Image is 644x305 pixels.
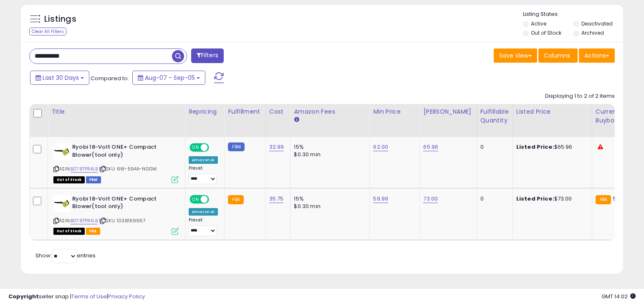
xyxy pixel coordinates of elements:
a: B078TPR4LB [71,217,98,224]
h5: Listings [44,13,76,25]
span: FBM [86,176,101,183]
button: Filters [191,48,224,63]
a: 62.00 [373,143,388,151]
span: 2025-10-13 14:02 GMT [601,292,636,300]
div: Title [51,107,182,116]
img: 31VRRKSDf4L._SL40_.jpg [53,143,70,160]
button: Last 30 Days [30,71,89,85]
div: $73.00 [516,195,586,203]
div: [PERSON_NAME] [423,107,473,116]
div: 0 [480,143,506,151]
span: All listings that are currently out of stock and unavailable for purchase on Amazon [53,176,85,183]
div: Min Price [373,107,416,116]
a: Terms of Use [71,292,107,300]
span: Aug-07 - Sep-05 [145,74,195,82]
div: $0.30 min [294,203,363,210]
div: Amazon Fees [294,107,366,116]
div: Fulfillment [228,107,262,116]
a: 32.99 [269,143,284,151]
button: Columns [538,48,578,63]
span: Compared to: [91,74,129,82]
div: ASIN: [53,195,179,234]
div: Listed Price [516,107,588,116]
div: 15% [294,195,363,203]
a: B078TPR4LB [71,165,98,173]
div: Displaying 1 to 2 of 2 items [545,92,615,100]
b: Listed Price: [516,195,554,203]
div: Current Buybox Price [596,107,639,125]
img: 31VRRKSDf4L._SL40_.jpg [53,195,70,212]
span: | SKU: 6W-594A-NG0M [99,165,157,172]
span: ON [190,144,201,151]
div: Amazon AI [189,208,218,216]
span: | SKU: 1038169967 [99,217,146,224]
div: Preset: [189,217,218,236]
label: Out of Stock [531,29,561,36]
a: 73.00 [423,195,438,203]
div: seller snap | | [8,293,145,301]
small: FBA [596,195,611,204]
div: Amazon AI [189,156,218,164]
div: ASIN: [53,143,179,182]
label: Deactivated [581,20,613,27]
span: Last 30 Days [43,74,79,82]
small: Amazon Fees. [294,116,299,124]
div: Preset: [189,165,218,184]
div: Fulfillable Quantity [480,107,509,125]
b: Ryobi 18-Volt ONE+ Compact Blower(tool only) [72,195,174,213]
small: FBA [228,195,243,204]
span: ON [190,196,201,203]
a: 65.96 [423,143,438,151]
span: FBA [86,228,100,235]
a: 35.75 [269,195,284,203]
a: Privacy Policy [108,292,145,300]
p: Listing States: [523,10,623,18]
b: Ryobi 18-Volt ONE+ Compact Blower(tool only) [72,143,174,161]
div: 15% [294,143,363,151]
button: Save View [494,48,537,63]
span: All listings that are currently out of stock and unavailable for purchase on Amazon [53,228,85,235]
label: Archived [581,29,604,36]
span: OFF [208,144,221,151]
label: Active [531,20,546,27]
div: Repricing [189,107,221,116]
button: Aug-07 - Sep-05 [132,71,205,85]
div: 0 [480,195,506,203]
div: $0.30 min [294,151,363,158]
button: Actions [579,48,615,63]
span: Columns [544,51,570,60]
small: FBM [228,142,244,151]
span: Show: entries [35,252,96,259]
div: Cost [269,107,287,116]
span: 56 [613,195,620,203]
div: Clear All Filters [29,28,66,36]
a: 59.99 [373,195,388,203]
b: Listed Price: [516,143,554,151]
div: $65.96 [516,143,586,151]
span: OFF [208,196,221,203]
strong: Copyright [8,292,39,300]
